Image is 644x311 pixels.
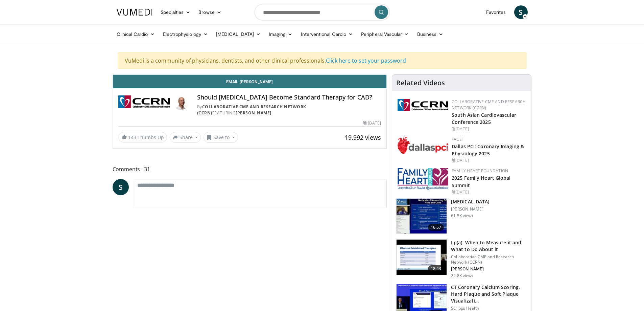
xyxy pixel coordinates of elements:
img: VuMedi Logo [117,9,152,16]
a: Browse [194,5,225,19]
h4: Should [MEDICAL_DATA] Become Standard Therapy for CAD? [197,94,381,101]
a: Collaborative CME and Research Network (CCRN) [197,104,306,116]
h3: CT Coronary Calcium Scoring, Hard Plaque and Soft Plaque Visualizati… [451,284,527,304]
span: 16:57 [428,224,444,231]
span: 143 [128,134,136,140]
a: Electrophysiology [159,27,212,41]
a: Imaging [265,27,297,41]
h3: Lp(a): When to Measure it and What to Do About it [451,239,527,253]
button: Share [170,132,201,143]
a: 2025 Family Heart Global Summit [452,175,510,188]
a: [PERSON_NAME] [236,110,271,116]
a: Clinical Cardio [113,27,159,41]
a: South Asian Cardiovascular Conference 2025 [452,112,516,125]
button: Save to [204,132,238,143]
img: 7a20132b-96bf-405a-bedd-783937203c38.150x105_q85_crop-smart_upscale.jpg [397,240,447,275]
img: a92b9a22-396b-4790-a2bb-5028b5f4e720.150x105_q85_crop-smart_upscale.jpg [397,199,447,234]
a: S [113,179,129,195]
a: Click here to set your password [326,57,406,64]
input: Search topics, interventions [255,4,390,20]
a: 16:57 [MEDICAL_DATA] [PERSON_NAME] 61.5K views [396,198,527,234]
span: 18:43 [428,265,444,272]
a: Collaborative CME and Research Network (CCRN) [452,99,526,111]
img: 96363db5-6b1b-407f-974b-715268b29f70.jpeg.150x105_q85_autocrop_double_scale_upscale_version-0.2.jpg [398,168,448,190]
img: 939357b5-304e-4393-95de-08c51a3c5e2a.png.150x105_q85_autocrop_double_scale_upscale_version-0.2.png [398,136,448,154]
img: a04ee3ba-8487-4636-b0fb-5e8d268f3737.png.150x105_q85_autocrop_double_scale_upscale_version-0.2.png [398,99,448,111]
p: 22.8K views [451,273,473,279]
a: Email [PERSON_NAME] [113,75,387,88]
h3: [MEDICAL_DATA] [451,198,490,205]
a: Business [413,27,448,41]
a: 18:43 Lp(a): When to Measure it and What to Do About it Collaborative CME and Research Network (C... [396,239,527,279]
span: Comments 31 [113,165,387,174]
p: Collaborative CME and Research Network (CCRN) [451,254,527,265]
div: [DATE] [452,189,526,195]
div: [DATE] [452,157,526,163]
a: Favorites [482,5,510,19]
p: 61.5K views [451,213,473,219]
a: Dallas PCI: Coronary Imaging & Physiology 2025 [452,143,524,157]
span: 19,992 views [345,133,381,141]
div: [DATE] [452,126,526,132]
div: VuMedi is a community of physicians, dentists, and other clinical professionals. [118,52,527,69]
a: FACET [452,136,464,142]
img: Avatar [173,94,189,110]
a: Peripheral Vascular [357,27,413,41]
h4: Related Videos [396,79,445,87]
div: [DATE] [363,120,381,126]
p: [PERSON_NAME] [451,266,527,272]
p: Scripps Health [451,306,527,311]
a: 143 Thumbs Up [118,132,167,142]
a: [MEDICAL_DATA] [212,27,265,41]
img: Collaborative CME and Research Network (CCRN) [118,94,170,110]
a: S [514,5,528,19]
p: [PERSON_NAME] [451,206,490,212]
div: By FEATURING [197,104,381,116]
a: Interventional Cardio [297,27,357,41]
a: Family Heart Foundation [452,168,508,174]
a: Specialties [157,5,195,19]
